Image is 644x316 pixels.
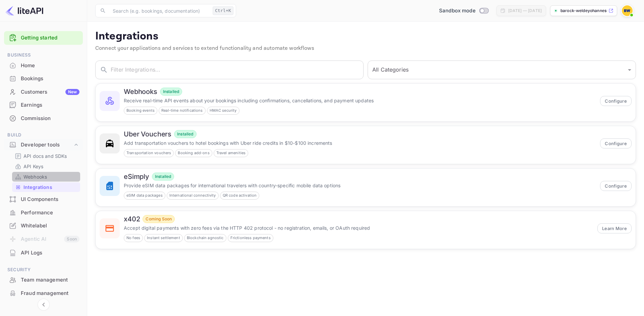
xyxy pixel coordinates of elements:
[4,219,83,232] div: Whitelabel
[21,88,79,96] div: Customers
[23,163,43,170] p: API Keys
[436,7,491,15] div: Switch to Production mode
[4,206,83,219] div: Performance
[23,184,52,191] p: Integrations
[4,59,83,72] a: Home
[4,112,83,125] div: Commission
[15,184,77,191] a: Integrations
[124,88,157,96] h6: Webhooks
[124,235,143,241] span: No fees
[600,181,632,191] button: Configure
[124,182,596,189] p: Provide eSIM data packages for international travelers with country-specific mobile data options
[21,209,79,217] div: Performance
[175,150,212,156] span: Booking add-ons
[159,108,205,113] span: Real-time notifications
[15,152,77,160] a: API docs and SDKs
[15,173,77,180] a: Webhooks
[21,290,79,297] div: Fraud management
[4,99,83,111] a: Earnings
[124,130,171,138] h6: Uber Vouchers
[600,96,632,106] button: Configure
[4,86,83,99] div: CustomersNew
[65,89,79,95] div: New
[5,5,43,16] img: LiteAPI logo
[21,75,79,83] div: Bookings
[124,193,165,198] span: eSIM data packages
[109,4,210,17] input: Search (e.g. bookings, documentation)
[12,182,80,192] div: Integrations
[4,31,83,45] div: Getting started
[124,150,173,156] span: Transportation vouchers
[4,72,83,85] a: Bookings
[560,8,607,14] p: barock-weldeyohannes-w...
[124,224,593,231] p: Accept digital payments with zero fees via the HTTP 402 protocol - no registration, emails, or OA...
[174,131,196,137] span: Installed
[21,62,79,70] div: Home
[12,172,80,182] div: Webhooks
[4,274,83,286] a: Team management
[23,173,47,180] p: Webhooks
[4,306,83,314] span: Marketing
[124,97,596,104] p: Receive real-time API events about your bookings including confirmations, cancellations, and paym...
[4,99,83,112] div: Earnings
[4,193,83,205] a: UI Components
[4,131,83,139] span: Build
[439,7,476,15] span: Sandbox mode
[4,72,83,85] div: Bookings
[145,235,182,241] span: Instant settlement
[214,150,248,156] span: Travel amenities
[124,215,140,223] h6: x402
[21,34,79,42] a: Getting started
[4,51,83,59] span: Business
[4,86,83,98] a: CustomersNew
[4,219,83,232] a: Whitelabel
[600,138,632,148] button: Configure
[21,222,79,230] div: Whitelabel
[21,196,79,203] div: UI Components
[143,216,174,222] span: Coming Soon
[160,89,182,95] span: Installed
[184,235,226,241] span: Blockchain agnostic
[124,173,149,181] h6: eSimply
[111,61,364,79] input: Filter Integrations...
[95,30,636,43] p: Integrations
[167,193,218,198] span: International connectivity
[152,174,174,180] span: Installed
[207,108,239,113] span: HMAC security
[21,249,79,257] div: API Logs
[4,266,83,274] span: Security
[4,246,83,259] a: API Logs
[4,274,83,287] div: Team management
[4,139,83,151] div: Developer tools
[213,6,233,15] div: Ctrl+K
[220,193,259,198] span: QR code activation
[12,151,80,161] div: API docs and SDKs
[21,115,79,122] div: Commission
[21,141,73,149] div: Developer tools
[4,206,83,219] a: Performance
[124,139,596,146] p: Add transportation vouchers to hotel bookings with Uber ride credits in $10-$100 increments
[597,223,632,233] button: Learn More
[4,246,83,259] div: API Logs
[4,287,83,299] a: Fraud management
[124,108,157,113] span: Booking events
[21,101,79,109] div: Earnings
[228,235,273,241] span: Frictionless payments
[23,152,67,160] p: API docs and SDKs
[508,8,542,14] div: [DATE] — [DATE]
[21,276,79,284] div: Team management
[622,5,633,16] img: barock weldeyohannes
[95,44,636,52] p: Connect your applications and services to extend functionality and automate workflows
[4,112,83,124] a: Commission
[15,163,77,170] a: API Keys
[38,299,50,311] button: Collapse navigation
[12,162,80,171] div: API Keys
